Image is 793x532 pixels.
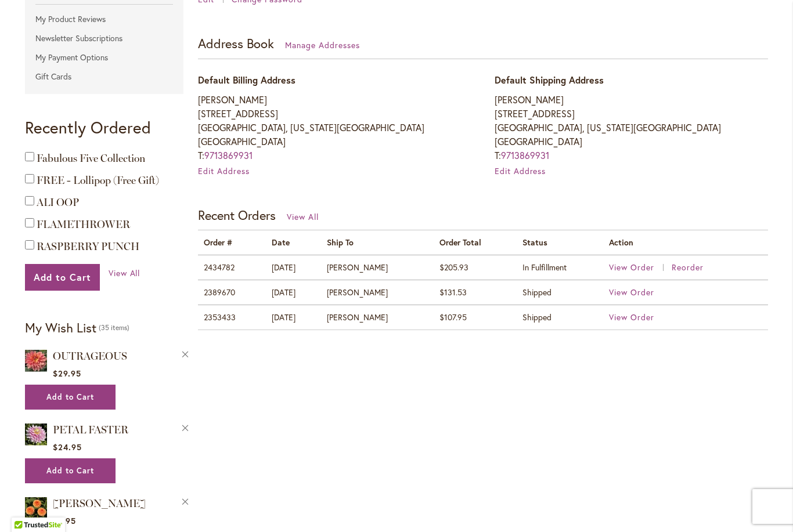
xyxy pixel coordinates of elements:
address: [PERSON_NAME] [STREET_ADDRESS] [GEOGRAPHIC_DATA], [US_STATE][GEOGRAPHIC_DATA] [GEOGRAPHIC_DATA] T: [198,93,471,162]
td: In Fulfillment [517,255,603,280]
span: $24.95 [53,441,82,453]
td: Shipped [517,305,603,330]
span: $29.95 [53,368,81,379]
a: View All [109,267,140,279]
a: View Order [609,287,654,298]
span: Add to Cart [34,271,91,283]
a: My Product Reviews [25,10,183,28]
td: Shipped [517,280,603,305]
span: Add to Cart [46,466,94,476]
a: ALI OOP [37,196,79,209]
a: 9713869931 [501,149,549,161]
a: View All [287,211,319,222]
th: Date [266,230,321,255]
a: Fabulous Five Collection [37,152,146,165]
button: Add to Cart [25,385,116,410]
td: [PERSON_NAME] [321,255,434,280]
td: 2353433 [198,305,266,330]
span: 35 items [99,323,129,332]
td: 2434782 [198,255,266,280]
td: [DATE] [266,255,321,280]
iframe: Launch Accessibility Center [9,491,41,523]
img: PETAL FASTER [25,421,47,447]
a: Newsletter Subscriptions [25,30,183,47]
td: 2389670 [198,280,266,305]
th: Ship To [321,230,434,255]
a: View Order [609,312,654,323]
a: 9713869931 [204,149,253,161]
span: $131.53 [439,287,467,298]
a: PETAL FASTER [53,424,128,436]
span: $9.95 [53,515,76,526]
a: Edit Address [495,165,546,176]
strong: Recent Orders [198,207,276,223]
button: Add to Cart [25,458,116,483]
span: $205.93 [439,262,468,273]
span: View Order [609,262,654,273]
a: OUTRAGEOUS [53,350,127,363]
td: [PERSON_NAME] [321,305,434,330]
th: Action [603,230,768,255]
img: OUTRAGEOUS [25,348,47,374]
a: Reorder [672,262,704,273]
strong: Address Book [198,35,274,52]
a: Edit Address [198,165,250,176]
a: My Payment Options [25,49,183,66]
span: $107.95 [439,312,467,323]
span: Default Shipping Address [495,74,604,86]
th: Status [517,230,603,255]
th: Order # [198,230,266,255]
td: [PERSON_NAME] [321,280,434,305]
span: FREE - Lollipop (Free Gift) [37,174,159,187]
a: FLAMETHROWER [37,218,130,231]
a: [PERSON_NAME] [53,497,146,510]
a: Manage Addresses [285,39,360,50]
a: View Order [609,262,669,273]
span: Default Billing Address [198,74,295,86]
a: RASPBERRY PUNCH [37,240,139,253]
a: PETAL FASTER [25,421,47,450]
strong: My Wish List [25,319,96,336]
th: Order Total [434,230,517,255]
a: OUTRAGEOUS [25,348,47,376]
button: Add to Cart [25,264,100,291]
a: Gift Cards [25,68,183,85]
address: [PERSON_NAME] [STREET_ADDRESS] [GEOGRAPHIC_DATA], [US_STATE][GEOGRAPHIC_DATA] [GEOGRAPHIC_DATA] T: [495,93,768,162]
span: Add to Cart [46,392,94,402]
strong: Recently Ordered [25,117,151,138]
td: [DATE] [266,280,321,305]
span: View All [109,267,140,278]
td: [DATE] [266,305,321,330]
